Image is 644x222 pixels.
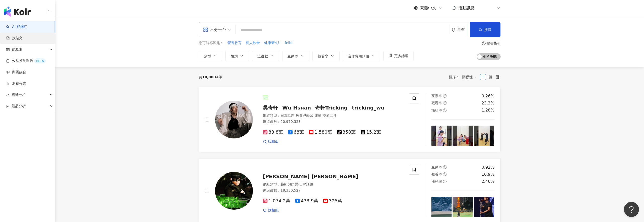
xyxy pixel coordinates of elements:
[12,44,22,55] span: 資源庫
[361,130,381,135] span: 15.2萬
[383,51,414,61] button: 更多篩選
[453,197,473,217] img: post-image
[204,54,211,58] span: 類型
[394,54,408,58] span: 更多篩選
[443,101,447,105] span: question-circle
[295,114,296,118] span: ·
[481,100,494,106] div: 23.3%
[352,105,385,111] span: tricking_wu
[323,198,342,204] span: 325萬
[313,114,314,118] span: ·
[481,93,494,99] div: 0.26%
[458,6,474,10] span: 活動訊息
[282,105,311,111] span: Wu Hsuan
[263,198,290,204] span: 1,074.2萬
[348,54,369,58] span: 合作費用預估
[199,75,222,79] div: 共 筆
[431,94,442,98] span: 互動率
[4,7,31,17] img: logo
[323,114,337,118] span: 交通工具
[225,51,249,61] button: 性別
[298,182,299,186] span: ·
[309,130,332,135] span: 1,580萬
[318,54,328,58] span: 觀看率
[296,114,313,118] span: 教育與學習
[227,40,242,46] button: 營養教育
[443,165,447,169] span: question-circle
[246,41,260,46] span: 藝人飲食
[431,197,452,217] img: post-image
[203,27,208,32] span: appstore
[215,101,253,138] img: KOL Avatar
[314,114,321,118] span: 運動
[263,105,278,111] span: 吳奇軒
[280,114,295,118] span: 日常話題
[263,188,403,193] div: 總追蹤數 ： 18,330,527
[312,51,340,61] button: 觀看率
[203,26,226,34] div: 不分平台
[481,107,494,113] div: 1.28%
[282,51,309,61] button: 互動率
[199,87,501,152] a: KOL Avatar吳奇軒Wu Hsuan奇軒Trickingtricking_wu網紅類型：日常話題·教育與學習·運動·交通工具總追蹤數：20,970,32883.8萬68萬1,580萬350...
[263,139,278,144] a: 找相似
[227,41,242,46] span: 營養教育
[488,5,491,11] span: R
[264,40,281,46] button: 健康新4力
[285,41,292,46] span: feibi
[280,182,298,186] span: 藝術與娛樂
[263,130,283,135] span: 83.8萬
[6,93,10,97] span: rise
[481,179,494,184] div: 2.46%
[315,105,348,111] span: 奇軒Tricking
[457,27,470,32] div: 台灣
[481,165,494,170] div: 0.92%
[263,182,403,187] div: 網紅類型 ：
[6,70,26,75] a: 商案媒合
[452,28,456,32] span: environment
[431,165,442,169] span: 互動率
[285,40,293,46] button: feibi
[443,108,447,112] span: question-circle
[321,114,323,118] span: ·
[12,100,26,112] span: 競品分析
[470,22,500,37] button: 搜尋
[199,51,222,61] button: 類型
[337,130,356,135] span: 350萬
[431,126,452,146] img: post-image
[343,51,380,61] button: 合作費用預估
[431,108,442,112] span: 漲粉率
[6,58,46,63] a: 效益預測報告BETA
[431,172,442,176] span: 觀看率
[252,51,279,61] button: 追蹤數
[295,198,318,204] span: 433.9萬
[6,36,23,41] a: 找貼文
[215,172,253,210] img: KOL Avatar
[474,197,494,217] img: post-image
[12,89,26,100] span: 趨勢分析
[288,54,298,58] span: 互動率
[482,42,486,45] span: question-circle
[299,182,313,186] span: 日常話題
[624,202,639,217] iframe: Help Scout Beacon - Open
[443,180,447,183] span: question-circle
[431,179,442,183] span: 漲粉率
[257,54,268,58] span: 追蹤數
[263,113,403,118] div: 網紅類型 ：
[484,28,491,32] span: 搜尋
[246,40,260,46] button: 藝人飲食
[202,75,219,79] span: 10,000+
[268,139,278,144] span: 找相似
[449,73,480,81] div: 排序：
[268,208,278,213] span: 找相似
[263,173,358,179] span: [PERSON_NAME] [PERSON_NAME]
[6,24,27,29] a: searchAI 找網紅
[453,126,473,146] img: post-image
[263,119,403,124] div: 總追蹤數 ： 20,970,328
[288,130,304,135] span: 68萬
[264,41,280,46] span: 健康新4力
[263,208,278,213] a: 找相似
[199,41,223,46] span: 您可能感興趣：
[487,41,501,45] div: 搜尋指引
[443,172,447,176] span: question-circle
[462,73,477,81] span: 關聯性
